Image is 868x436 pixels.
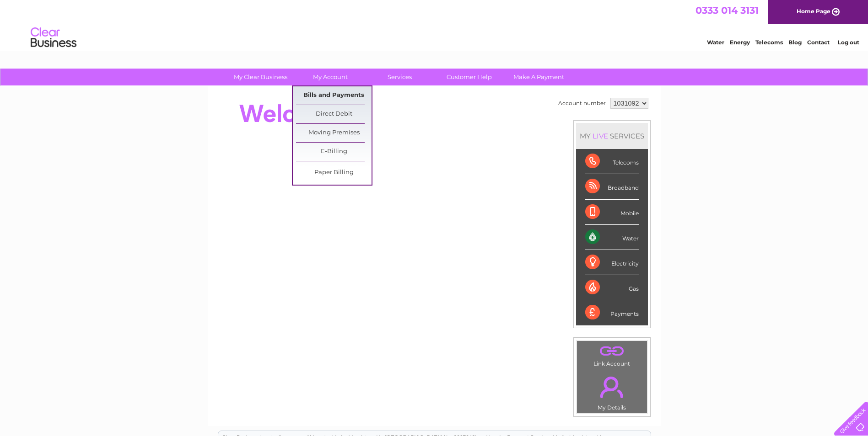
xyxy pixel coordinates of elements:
[501,69,577,85] a: Make A Payment
[556,96,608,111] td: Account number
[431,69,507,85] a: Customer Help
[576,123,648,149] div: MY SERVICES
[296,86,372,105] a: Bills and Payments
[296,124,372,142] a: Moving Premises
[577,369,647,414] td: My Details
[223,69,298,85] a: My Clear Business
[579,343,645,359] a: .
[30,24,77,52] img: logo.png
[695,5,759,16] a: 0333 014 3131
[579,371,645,403] a: .
[296,143,372,161] a: E-Billing
[730,39,750,46] a: Energy
[585,300,639,325] div: Payments
[591,132,610,140] div: LIVE
[585,275,639,300] div: Gas
[707,39,724,46] a: Water
[788,39,802,46] a: Blog
[838,39,859,46] a: Log out
[585,174,639,199] div: Broadband
[577,340,647,369] td: Link Account
[585,225,639,250] div: Water
[292,69,368,85] a: My Account
[296,164,372,182] a: Paper Billing
[218,5,651,44] div: Clear Business is a trading name of Verastar Limited (registered in [GEOGRAPHIC_DATA] No. 3667643...
[585,200,639,225] div: Mobile
[585,149,639,174] div: Telecoms
[807,39,830,46] a: Contact
[362,69,437,85] a: Services
[755,39,783,46] a: Telecoms
[585,250,639,275] div: Electricity
[296,105,372,123] a: Direct Debit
